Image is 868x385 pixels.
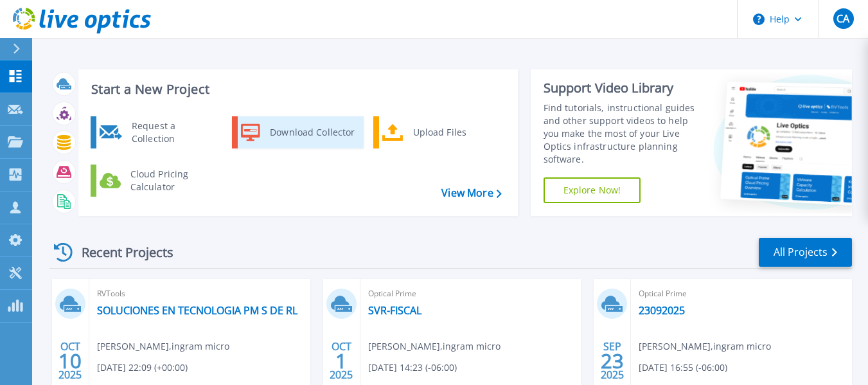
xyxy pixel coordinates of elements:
span: [PERSON_NAME] , ingram micro [368,339,500,354]
a: Explore Now! [544,177,641,203]
span: [DATE] 16:55 (-06:00) [639,361,727,375]
a: SOLUCIONES EN TECNOLOGIA PM S DE RL [97,304,297,317]
a: 23092025 [639,304,685,317]
span: 10 [58,355,82,366]
span: RVTools [97,287,303,301]
span: Optical Prime [368,287,574,301]
span: 1 [335,355,347,366]
div: OCT 2025 [58,337,82,384]
div: Request a Collection [125,120,219,145]
a: Download Collector [232,116,364,148]
div: Recent Projects [49,237,191,268]
div: Cloud Pricing Calculator [124,168,219,193]
div: Download Collector [263,120,360,145]
span: [DATE] 14:23 (-06:00) [368,361,457,375]
div: Upload Files [407,120,502,145]
span: [PERSON_NAME] , ingram micro [97,339,229,354]
div: OCT 2025 [329,337,353,384]
h3: Start a New Project [91,82,501,96]
span: [PERSON_NAME] , ingram micro [639,339,771,354]
span: [DATE] 22:09 (+00:00) [97,361,188,375]
div: Find tutorials, instructional guides and other support videos to help you make the most of your L... [544,102,704,166]
div: Support Video Library [544,80,704,96]
a: SVR-FISCAL [368,304,421,317]
a: Upload Files [373,116,505,148]
a: View More [441,187,501,199]
span: 23 [601,355,624,366]
a: All Projects [759,238,852,267]
a: Cloud Pricing Calculator [91,165,222,197]
div: SEP 2025 [600,337,624,384]
a: Request a Collection [91,116,222,148]
span: CA [837,13,849,24]
span: Optical Prime [639,287,844,301]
